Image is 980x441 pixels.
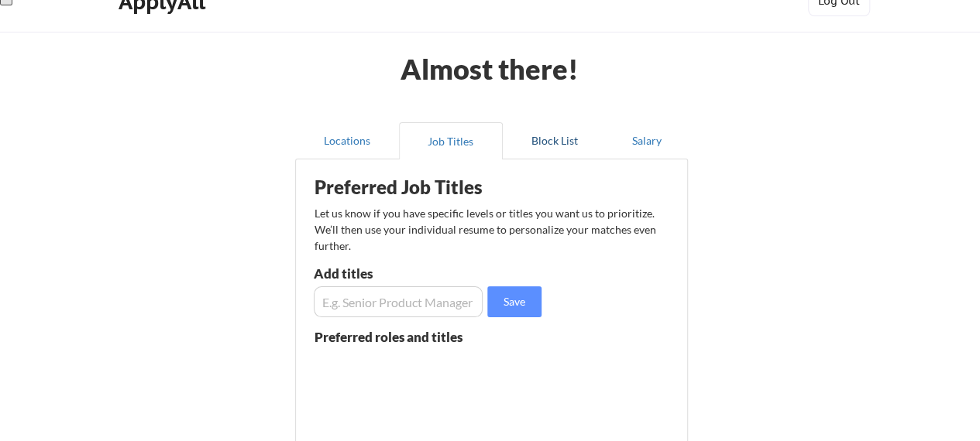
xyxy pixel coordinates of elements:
[315,330,483,344] div: Preferred roles and titles
[503,122,607,159] button: Block List
[315,178,511,197] div: Preferred Job Titles
[381,55,597,83] div: Almost there!
[607,122,688,159] button: Salary
[314,267,479,280] div: Add titles
[295,122,399,159] button: Locations
[314,286,483,317] input: E.g. Senior Product Manager
[487,286,542,317] button: Save
[399,122,503,159] button: Job Titles
[315,205,658,254] div: Let us know if you have specific levels or titles you want us to prioritize. We’ll then use your ...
